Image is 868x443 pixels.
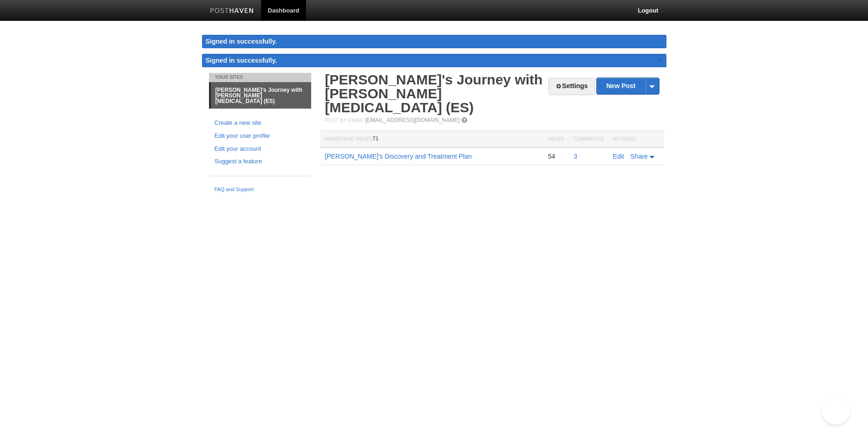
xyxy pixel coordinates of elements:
[215,131,306,141] a: Edit your user profile
[215,118,306,128] a: Create a new site
[206,57,277,64] span: Signed in successfully.
[365,117,459,123] a: [EMAIL_ADDRESS][DOMAIN_NAME]
[608,131,664,148] th: Actions
[543,131,569,148] th: Views
[325,117,364,123] span: Post by Email
[613,153,624,160] a: Edit
[631,153,648,160] span: Share
[574,153,577,160] a: 3
[372,135,379,142] span: 71
[211,83,311,109] a: [PERSON_NAME]'s Journey with [PERSON_NAME][MEDICAL_DATA] (ES)
[822,397,849,424] iframe: Help Scout Beacon - Open
[320,131,543,148] th: Homepage Views
[325,72,543,115] a: [PERSON_NAME]'s Journey with [PERSON_NAME][MEDICAL_DATA] (ES)
[656,54,664,65] a: ×
[569,131,608,148] th: Comments
[548,78,594,95] a: Settings
[209,73,311,82] li: Your Sites
[215,144,306,154] a: Edit your account
[597,78,659,94] a: New Post
[548,152,564,161] div: 54
[215,186,306,194] a: FAQ and Support
[202,35,666,48] div: Signed in successfully.
[210,8,254,15] img: Posthaven-bar
[325,153,472,160] a: [PERSON_NAME]'s Discovery and Treatment Plan
[215,157,306,167] a: Suggest a feature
